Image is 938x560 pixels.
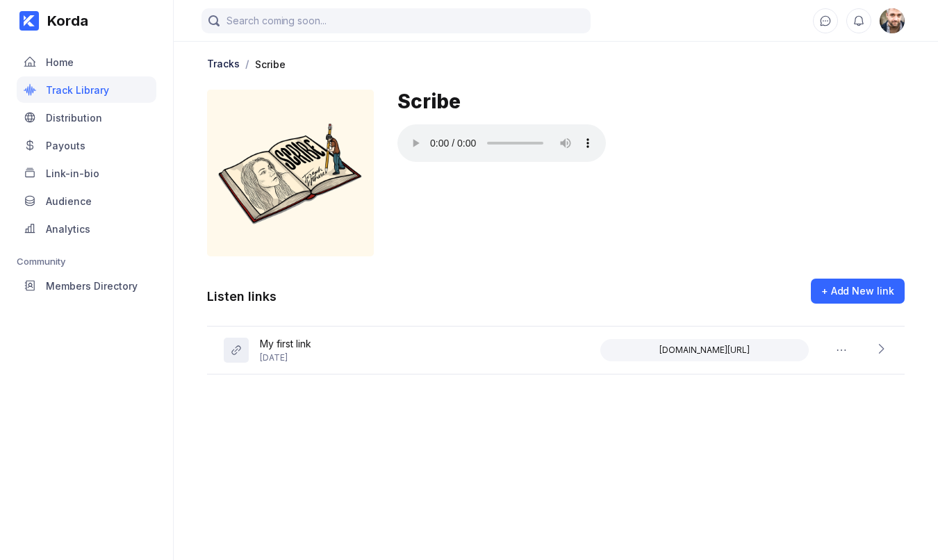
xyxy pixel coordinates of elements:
div: Link-in-bio [46,167,99,179]
div: My first link [260,338,311,352]
a: Home [17,49,156,76]
a: Analytics [17,215,156,243]
a: Tracks [207,56,240,69]
div: [DOMAIN_NAME][URL] [659,345,750,356]
button: + Add New link [811,279,905,304]
a: Audience [17,188,156,215]
div: Scribe [255,58,286,70]
div: Analytics [46,223,90,235]
div: Members Directory [46,280,138,292]
div: Tracks [207,58,240,69]
a: Distribution [17,104,156,132]
div: Payouts [46,140,85,151]
div: / [245,57,249,70]
div: [DATE] [260,352,311,363]
div: Track Library [46,84,109,96]
a: Members Directory [17,272,156,300]
a: Link-in-bio [17,160,156,188]
div: Listen links [207,289,277,304]
div: + Add New link [821,284,894,298]
div: Distribution [46,112,102,124]
div: Audience [46,195,92,207]
input: Search coming soon... [201,8,591,33]
div: Scribe [397,90,461,113]
div: Joseph Lofthouse [880,8,905,33]
div: Korda [39,13,88,29]
button: [DOMAIN_NAME][URL] [600,339,809,361]
div: Home [46,56,74,68]
a: Track Library [17,76,156,104]
img: 160x160 [880,8,905,33]
div: Community [17,256,156,267]
a: Payouts [17,132,156,160]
